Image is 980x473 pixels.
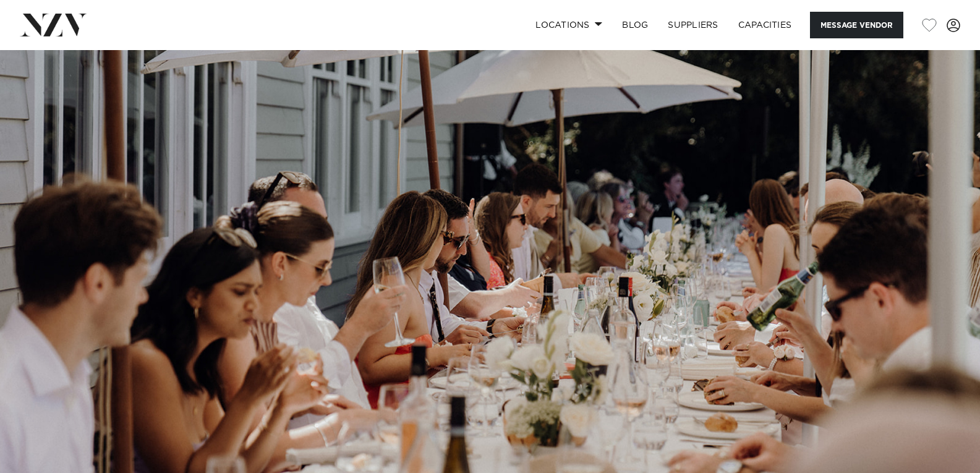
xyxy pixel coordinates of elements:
[612,12,658,38] a: BLOG
[20,14,87,36] img: nzv-logo.png
[658,12,728,38] a: SUPPLIERS
[728,12,802,38] a: Capacities
[810,12,903,38] button: Message Vendor
[526,12,612,38] a: Locations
